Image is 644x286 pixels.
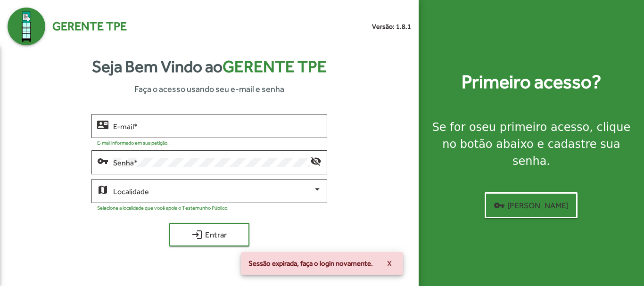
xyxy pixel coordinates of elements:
span: Sessão expirada, faça o login novamente. [248,259,373,268]
mat-icon: vpn_key [97,155,108,166]
mat-icon: login [191,229,203,240]
mat-icon: contact_mail [97,119,108,130]
mat-icon: visibility_off [310,155,322,166]
div: Se for o , clique no botão abaixo e cadastre sua senha. [430,119,633,170]
img: Logo Gerente [8,8,45,45]
span: Faça o acesso usando seu e-mail e senha [134,82,284,95]
strong: Primeiro acesso? [462,68,601,96]
strong: Seja Bem Vindo ao [92,54,327,79]
span: Gerente TPE [52,17,127,35]
mat-icon: map [97,184,108,195]
mat-hint: Selecione a localidade que você apoia o Testemunho Público. [97,205,229,211]
mat-icon: vpn_key [494,200,505,211]
button: [PERSON_NAME] [485,192,578,218]
span: [PERSON_NAME] [494,197,569,214]
small: Versão: 1.8.1 [372,22,411,32]
span: Entrar [178,226,241,243]
span: Gerente TPE [223,57,327,76]
mat-hint: E-mail informado em sua petição. [97,140,169,146]
strong: seu primeiro acesso [476,121,590,134]
button: X [380,255,399,272]
span: X [387,255,392,272]
button: Entrar [169,223,249,246]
